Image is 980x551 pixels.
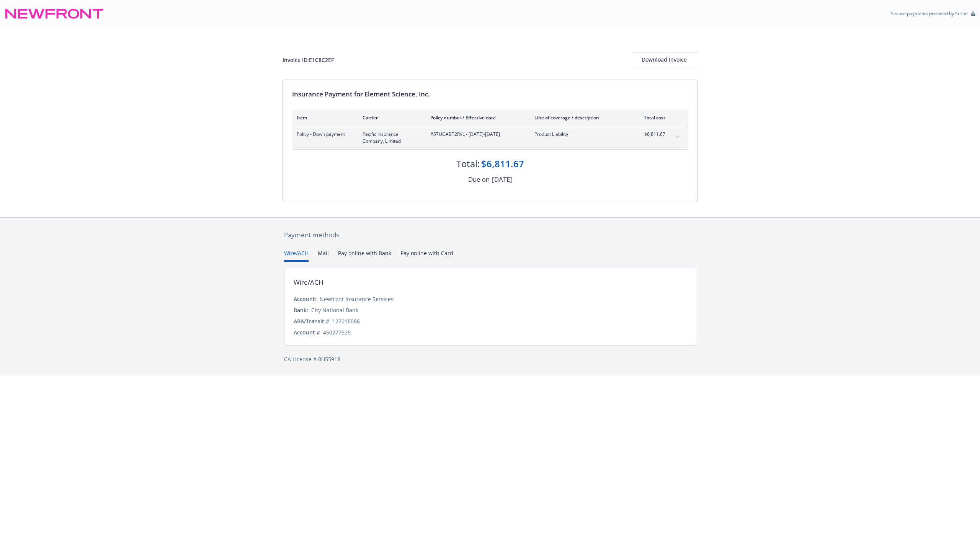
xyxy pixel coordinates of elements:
[318,249,329,262] button: Mail
[297,131,350,138] span: Policy - Down payment
[292,126,688,149] div: Policy - Down paymentPacific Insurance Company, Limited#57UGABT2RVL - [DATE]-[DATE]Product Liabil...
[534,114,624,121] div: Line of coverage / description
[294,328,320,336] div: Account #
[323,328,351,336] div: 450277525
[284,230,696,240] div: Payment methods
[637,131,665,138] span: $6,811.67
[284,355,696,363] div: CA License # 0H55918
[492,174,512,184] div: [DATE]
[430,131,522,138] span: #57UGABT2RVL - [DATE]-[DATE]
[311,306,358,314] div: City National Bank
[430,114,522,121] div: Policy number / Effective date
[363,114,418,121] div: Carrier
[294,306,308,314] div: Bank:
[297,114,350,121] div: Item
[468,174,490,184] div: Due on
[631,52,698,67] div: Download Invoice
[363,131,418,145] span: Pacific Insurance Company, Limited
[481,157,524,170] div: $6,811.67
[891,10,968,17] p: Secure payments provided by Stripe
[534,131,624,138] span: Product Liability
[320,295,394,303] div: Newfront Insurance Services
[284,249,309,262] button: Wire/ACH
[294,317,329,325] div: ABA/Transit #
[283,56,334,64] div: Invoice ID: E1C8C2EF
[294,295,317,303] div: Account:
[671,131,684,143] button: expand content
[456,157,480,170] div: Total:
[637,114,665,121] div: Total cost
[294,277,323,287] div: Wire/ACH
[400,249,453,262] button: Pay online with Card
[292,89,688,99] div: Insurance Payment for Element Science, Inc.
[332,317,360,325] div: 122016066
[631,52,698,67] button: Download Invoice
[338,249,391,262] button: Pay online with Bank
